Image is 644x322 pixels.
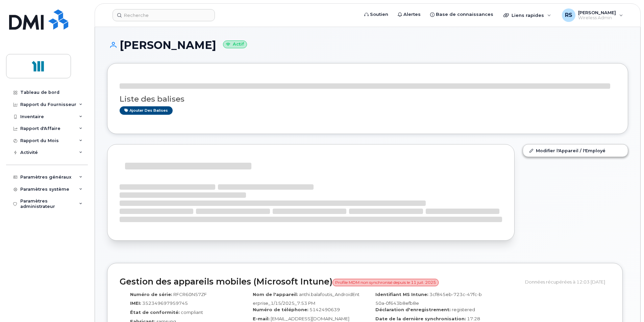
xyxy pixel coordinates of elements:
label: Déclaration d'enregistrement: [375,306,451,313]
a: Modifier l'Appareil / l'Employé [523,144,628,157]
span: compliant [181,310,203,315]
label: E-mail: [253,316,270,322]
span: RFCR60N57ZF [173,292,207,297]
small: Actif [223,41,247,48]
label: IMEI: [130,300,141,306]
label: Date de la dernière synchronisation: [375,316,466,322]
label: État de conformité: [130,309,180,316]
label: Identifiant MS Intune: [375,291,428,298]
span: 5142490639 [309,307,340,312]
label: Numéro de téléphone: [253,306,308,313]
h3: Liste des balises [120,95,616,103]
h1: [PERSON_NAME] [107,39,628,51]
span: [EMAIL_ADDRESS][DOMAIN_NAME] [271,316,349,321]
a: Ajouter des balises [120,106,173,115]
label: Nom de l'appareil: [253,291,298,298]
span: anthi.balafoutis_AndroidEnterprise_1/15/2025_7:53 PM [253,292,360,306]
span: Profile MDM non synchronisé depuis le 11 juil. 2025 [332,279,439,286]
span: 352349697959745 [142,300,188,306]
div: Données récupérées à 12:03 [DATE] [525,275,610,288]
span: registered [452,307,475,312]
h2: Gestion des appareils mobiles (Microsoft Intune) [120,277,520,287]
label: Numéro de série: [130,291,172,298]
